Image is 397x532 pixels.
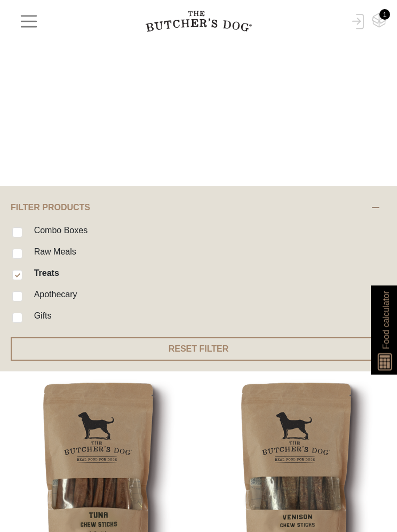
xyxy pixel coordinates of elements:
[11,337,386,361] button: RESET FILTER
[29,266,59,280] label: Treats
[372,13,386,28] img: TBD_Cart-Empty.png
[370,202,397,213] a: -
[29,308,52,323] label: Gifts
[379,9,390,20] div: 1
[379,291,392,349] span: Food calculator
[29,223,88,237] label: Combo Boxes
[29,287,77,301] label: Apothecary
[29,244,76,259] label: Raw Meals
